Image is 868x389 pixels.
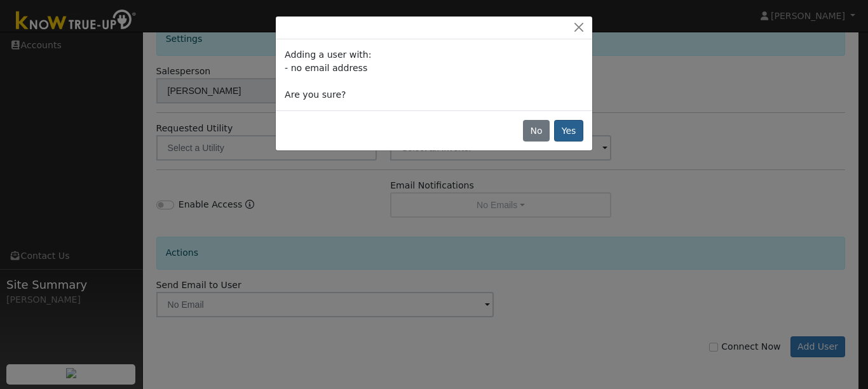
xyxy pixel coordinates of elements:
[285,63,367,73] span: - no email address
[523,120,550,142] button: No
[285,49,371,60] span: Adding a user with:
[285,89,346,100] span: Are you sure?
[570,21,588,34] button: Close
[554,120,583,142] button: Yes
